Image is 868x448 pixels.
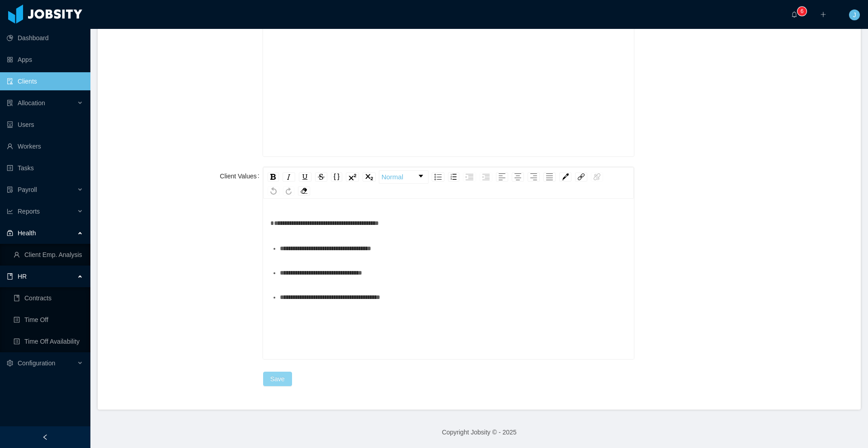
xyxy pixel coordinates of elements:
[18,229,36,237] span: Health
[448,173,459,182] div: Ordered
[7,230,13,236] i: icon: medicine-box
[270,214,627,372] div: rdw-editor
[283,173,295,182] div: Italic
[7,100,13,106] i: icon: solution
[266,170,377,184] div: rdw-inline-control
[14,289,83,307] a: icon: bookContracts
[797,7,807,16] sup: 6
[557,170,573,184] div: rdw-color-picker
[14,311,83,329] a: icon: profileTime Off
[346,173,359,182] div: Superscript
[496,173,508,182] div: Left
[363,173,376,182] div: Subscript
[299,173,311,182] div: Underline
[480,173,492,182] div: Outdent
[494,170,557,184] div: rdw-textalign-control
[7,116,83,134] a: icon: robotUsers
[591,173,603,182] div: Unlink
[268,173,279,182] div: Bold
[18,208,40,215] span: Reports
[14,332,83,350] a: icon: profileTime Off Availability
[7,360,13,366] i: icon: setting
[512,173,524,182] div: Center
[528,173,540,182] div: Right
[820,11,826,18] i: icon: plus
[14,246,83,264] a: icon: userClient Emp. Analysis
[7,208,13,215] i: icon: line-chart
[801,7,804,16] p: 6
[853,9,856,20] span: J
[379,170,429,184] div: rdw-dropdown
[7,137,83,155] a: icon: userWorkers
[382,168,403,186] span: Normal
[18,359,55,367] span: Configuration
[543,173,556,182] div: Justify
[18,99,45,107] span: Allocation
[263,167,634,359] div: rdw-wrapper
[463,173,476,182] div: Indent
[7,187,13,193] i: icon: file-protect
[432,173,444,182] div: Unordered
[298,187,310,196] div: Remove
[791,11,797,18] i: icon: bell
[7,51,83,69] a: icon: appstoreApps
[573,170,605,184] div: rdw-link-control
[263,372,292,386] button: Save
[220,173,263,180] label: Client Values
[270,11,627,169] div: rdw-editor
[379,171,428,183] a: Block Type
[430,170,494,184] div: rdw-list-control
[7,273,13,280] i: icon: book
[575,173,587,182] div: Link
[283,187,294,196] div: Redo
[296,187,312,196] div: rdw-remove-control
[263,167,634,199] div: rdw-toolbar
[18,273,27,280] span: HR
[90,417,868,448] footer: Copyright Jobsity © - 2025
[7,29,83,47] a: icon: pie-chartDashboard
[7,159,83,177] a: icon: profileTasks
[266,187,296,196] div: rdw-history-control
[377,170,430,184] div: rdw-block-control
[315,173,327,182] div: Strikethrough
[7,72,83,90] a: icon: auditClients
[331,173,342,182] div: Monospace
[18,186,37,193] span: Payroll
[268,187,279,196] div: Undo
